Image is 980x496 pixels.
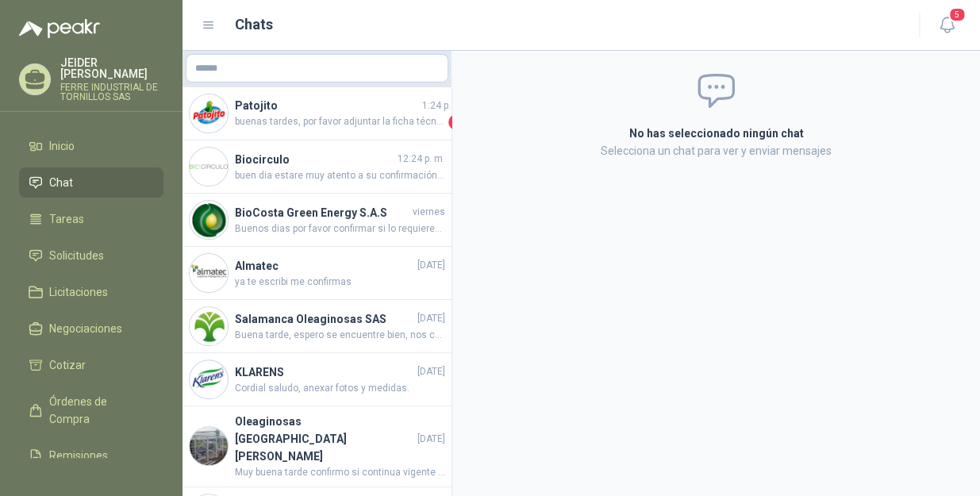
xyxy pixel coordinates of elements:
span: Buenos dias por favor confirmar si lo requieren en color especifico ? [235,221,445,236]
img: Company Logo [190,254,228,292]
img: Company Logo [190,148,228,186]
a: Company LogoAlmatec[DATE]ya te escribi me confirmas [183,247,452,300]
img: Logo peakr [19,19,100,38]
h2: No has seleccionado ningún chat [471,125,961,142]
h4: Patojito [235,97,419,114]
span: Órdenes de Compra [49,393,148,428]
a: Negociaciones [19,313,163,344]
a: Licitaciones [19,277,163,307]
h4: Biocirculo [235,151,394,168]
img: Company Logo [190,94,228,133]
a: Tareas [19,204,163,234]
button: 5 [932,11,961,40]
span: viernes [413,205,445,220]
p: Selecciona un chat para ver y enviar mensajes [471,142,961,160]
span: Negociaciones [49,320,122,337]
a: Órdenes de Compra [19,386,163,434]
a: Company LogoOleaginosas [GEOGRAPHIC_DATA][PERSON_NAME][DATE]Muy buena tarde confirmo si continua ... [183,406,452,487]
a: Solicitudes [19,240,163,271]
h4: Almatec [235,257,414,275]
span: Muy buena tarde confirmo si continua vigente disponibles quedo atento a su confirmacion [235,465,445,480]
span: [DATE] [417,258,445,273]
img: Company Logo [190,360,228,398]
span: Buena tarde, espero se encuentre bien, nos confirman la fecha de entrega por favor, quedamos atentos [235,328,445,343]
span: 5 [948,7,966,22]
span: Cotizar [49,356,86,374]
span: Tareas [49,210,84,228]
span: [DATE] [417,311,445,326]
h4: Salamanca Oleaginosas SAS [235,310,414,328]
span: 1 [448,114,464,130]
span: 12:24 p. m. [398,152,445,167]
span: [DATE] [417,432,445,447]
span: Cordial saludo, anexar fotos y medidas. [235,381,445,396]
img: Company Logo [190,427,228,465]
a: Company LogoPatojito1:24 p. m.buenas tardes, por favor adjuntar la ficha técnica, muchas gracias1 [183,87,452,140]
h4: BioCosta Green Energy S.A.S [235,204,409,221]
span: buenas tardes, por favor adjuntar la ficha técnica, muchas gracias [235,114,445,130]
span: Remisiones [49,447,108,464]
span: Solicitudes [49,247,104,264]
span: [DATE] [417,364,445,379]
img: Company Logo [190,307,228,345]
img: Company Logo [190,201,228,239]
span: ya te escribi me confirmas [235,275,445,290]
h4: Oleaginosas [GEOGRAPHIC_DATA][PERSON_NAME] [235,413,414,465]
a: Inicio [19,131,163,161]
a: Company LogoSalamanca Oleaginosas SAS[DATE]Buena tarde, espero se encuentre bien, nos confirman l... [183,300,452,353]
a: Company LogoBioCosta Green Energy S.A.SviernesBuenos dias por favor confirmar si lo requieren en ... [183,194,452,247]
span: buen dia estare muy atento a su confirmación nos quedan 3 unidades en inventario [235,168,445,183]
a: Cotizar [19,350,163,380]
span: Chat [49,174,73,191]
h1: Chats [235,13,273,36]
span: 1:24 p. m. [422,98,464,113]
a: Remisiones [19,440,163,471]
a: Chat [19,167,163,198]
span: Licitaciones [49,283,108,301]
p: JEIDER [PERSON_NAME] [60,57,163,79]
a: Company LogoKLARENS[DATE]Cordial saludo, anexar fotos y medidas. [183,353,452,406]
h4: KLARENS [235,363,414,381]
p: FERRE INDUSTRIAL DE TORNILLOS SAS [60,83,163,102]
span: Inicio [49,137,75,155]
a: Company LogoBiocirculo12:24 p. m.buen dia estare muy atento a su confirmación nos quedan 3 unidad... [183,140,452,194]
